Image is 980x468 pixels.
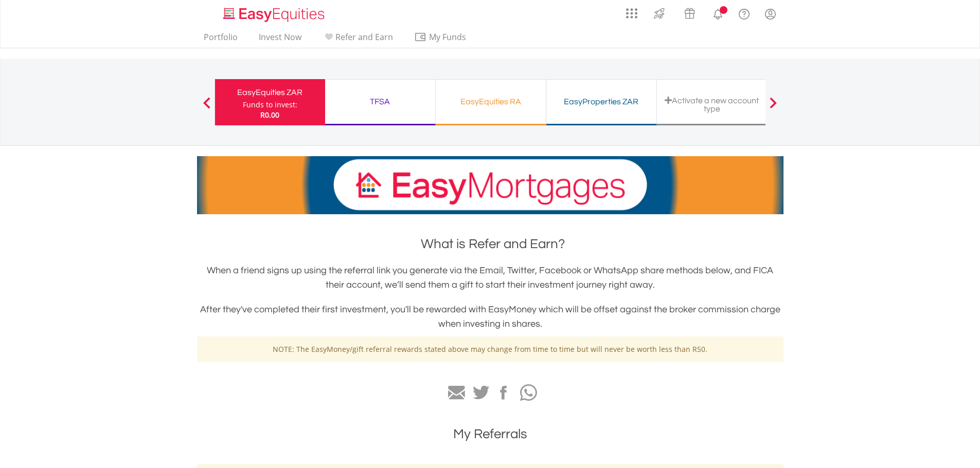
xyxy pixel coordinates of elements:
[331,95,429,109] div: TFSA
[651,5,668,22] img: thrive-v2.svg
[197,156,783,214] img: EasyMortage Promotion Banner
[553,95,650,109] div: EasyProperties ZAR
[414,30,482,44] span: My Funds
[197,425,783,443] h1: My Referrals
[705,3,731,23] a: Notifications
[421,237,565,251] span: What is Refer and Earn?
[221,85,319,100] div: EasyEquities ZAR
[663,96,761,113] div: Activate a new account type
[200,32,242,48] a: Portfolio
[626,8,637,19] img: grid-menu-icon.svg
[205,344,776,354] p: NOTE: The EasyMoney/gift referral rewards stated above may change from time to time but will neve...
[255,32,306,48] a: Invest Now
[335,31,393,43] span: Refer and Earn
[318,32,397,48] a: Refer and Earn
[681,5,698,22] img: vouchers-v2.svg
[757,3,783,25] a: My Profile
[442,95,540,109] div: EasyEquities RA
[221,6,329,23] img: EasyEquities_Logo.png
[243,100,297,110] div: Funds to invest:
[619,3,644,19] a: AppsGrid
[731,3,757,23] a: FAQ's and Support
[674,3,705,22] a: Vouchers
[197,264,783,292] h3: When a friend signs up using the referral link you generate via the Email, Twitter, Facebook or W...
[260,110,279,120] span: R0.00
[197,303,783,331] h3: After they've completed their first investment, you'll be rewarded with EasyMoney which will be o...
[219,3,329,23] a: Home page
